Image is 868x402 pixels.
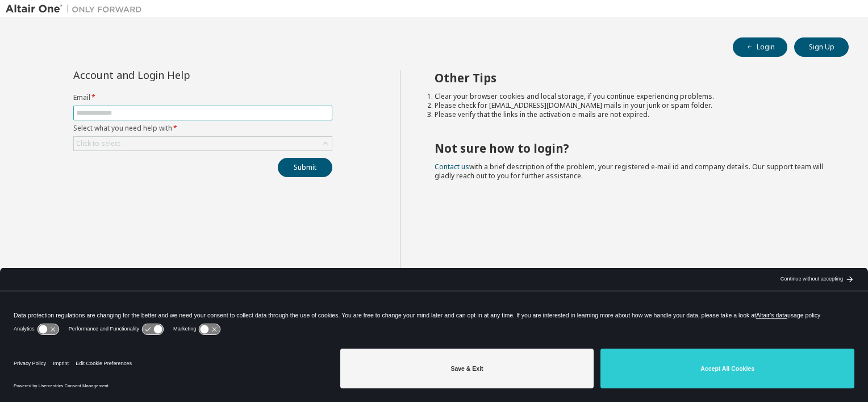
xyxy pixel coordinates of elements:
[74,137,332,150] div: Click to select
[73,70,281,79] div: Account and Login Help
[278,158,332,177] button: Submit
[435,162,823,181] span: with a brief description of the problem, your registered e-mail id and company details. Our suppo...
[794,37,849,57] button: Sign Up
[435,70,829,85] h2: Other Tips
[435,141,829,156] h2: Not sure how to login?
[6,3,148,15] img: Altair One
[435,92,829,101] li: Clear your browser cookies and local storage, if you continue experiencing problems.
[73,124,332,133] label: Select what you need help with
[435,110,829,119] li: Please verify that the links in the activation e-mails are not expired.
[435,101,829,110] li: Please check for [EMAIL_ADDRESS][DOMAIN_NAME] mails in your junk or spam folder.
[733,37,787,57] button: Login
[435,162,469,171] a: Contact us
[73,93,332,102] label: Email
[76,139,120,148] div: Click to select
